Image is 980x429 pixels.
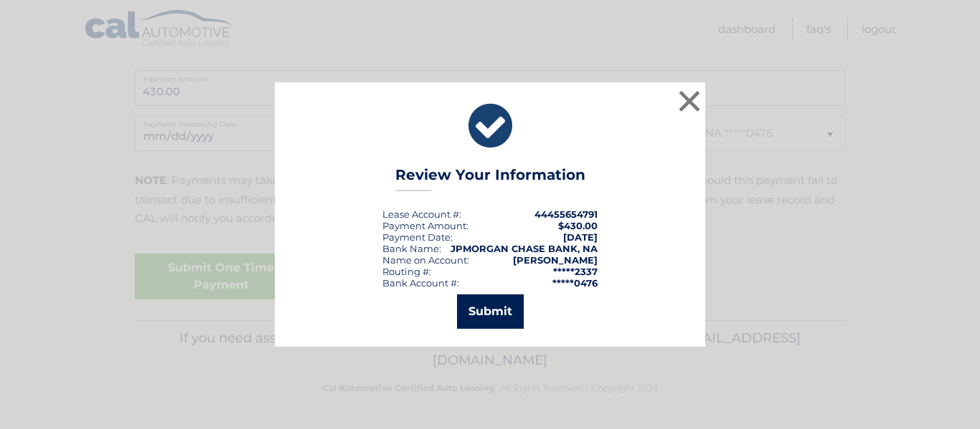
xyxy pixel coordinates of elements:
div: Payment Amount: [382,220,468,231]
strong: JPMORGAN CHASE BANK, NA [451,243,598,254]
button: × [675,87,704,115]
span: $430.00 [558,220,598,231]
h3: Review Your Information [395,166,585,191]
div: Bank Account #: [382,277,459,289]
div: Lease Account #: [382,208,461,220]
strong: [PERSON_NAME] [513,254,598,266]
div: Routing #: [382,266,431,277]
button: Submit [457,294,524,329]
span: [DATE] [563,231,598,243]
div: : [382,231,453,243]
strong: 44455654791 [534,208,598,220]
span: Payment Date [382,231,451,243]
div: Bank Name: [382,243,441,254]
div: Name on Account: [382,254,469,266]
